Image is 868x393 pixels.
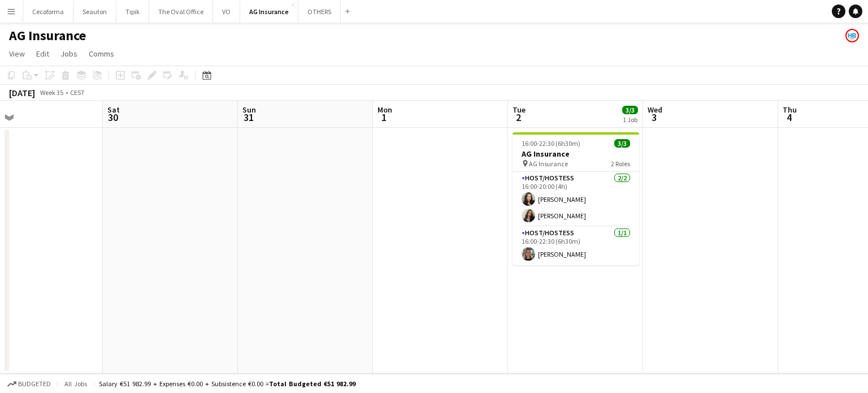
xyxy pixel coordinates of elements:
[511,111,526,124] span: 2
[648,105,662,115] span: Wed
[70,88,85,97] div: CEST
[6,378,53,390] button: Budgeted
[529,159,568,168] span: AG Insurance
[149,1,213,23] button: The Oval Office
[513,227,639,265] app-card-role: Host/Hostess1/116:00-22:30 (6h30m)[PERSON_NAME]
[781,111,797,124] span: 4
[60,49,77,59] span: Jobs
[242,105,256,115] span: Sun
[23,1,73,23] button: Cecoforma
[36,49,49,59] span: Edit
[513,149,639,159] h3: AG Insurance
[240,1,298,23] button: AG Insurance
[106,111,120,124] span: 30
[62,379,89,388] span: All jobs
[56,46,82,61] a: Jobs
[99,379,355,388] div: Salary €51 982.99 + Expenses €0.00 + Subsistence €0.00 =
[376,111,392,124] span: 1
[213,1,240,23] button: VO
[5,46,29,61] a: View
[522,139,580,148] span: 16:00-22:30 (6h30m)
[646,111,662,124] span: 3
[9,87,35,98] div: [DATE]
[269,379,355,388] span: Total Budgeted €51 982.99
[18,380,51,388] span: Budgeted
[89,49,114,59] span: Comms
[783,105,797,115] span: Thu
[32,46,54,61] a: Edit
[513,172,639,227] app-card-role: Host/Hostess2/216:00-20:00 (4h)[PERSON_NAME][PERSON_NAME]
[298,1,341,23] button: OTHERS
[614,139,630,148] span: 3/3
[9,49,25,59] span: View
[611,159,630,168] span: 2 Roles
[107,105,120,115] span: Sat
[116,1,149,23] button: Tipik
[623,115,637,124] div: 1 Job
[622,106,638,114] span: 3/3
[377,105,392,115] span: Mon
[513,132,639,265] app-job-card: 16:00-22:30 (6h30m)3/3AG Insurance AG Insurance2 RolesHost/Hostess2/216:00-20:00 (4h)[PERSON_NAME...
[9,27,86,44] h1: AG Insurance
[845,29,859,42] app-user-avatar: HR Team
[73,1,116,23] button: Seauton
[84,46,119,61] a: Comms
[241,111,256,124] span: 31
[513,105,526,115] span: Tue
[37,88,66,97] span: Week 35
